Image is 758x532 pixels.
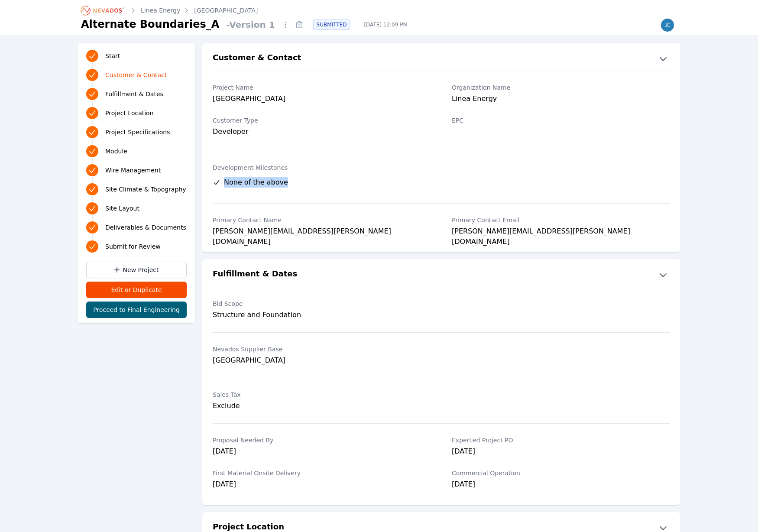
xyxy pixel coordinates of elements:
div: Linea Energy [452,94,670,106]
span: [DATE] 12:09 PM [357,21,414,28]
button: Customer & Contact [202,52,680,65]
div: SUBMITTED [313,19,350,30]
span: - Version 1 [223,19,278,31]
button: Edit or Duplicate [86,282,187,298]
div: [PERSON_NAME][EMAIL_ADDRESS][PERSON_NAME][DOMAIN_NAME] [213,226,431,238]
label: First Material Onsite Delivery [213,469,431,477]
label: Project Name [213,83,431,92]
div: [DATE] [452,479,670,491]
div: [GEOGRAPHIC_DATA] [213,94,431,106]
nav: Progress [86,48,187,254]
span: Submit for Review [105,242,161,251]
label: Sales Tax [213,390,431,399]
span: Site Layout [105,204,139,213]
label: Primary Contact Email [452,216,670,224]
div: [DATE] [213,479,431,491]
img: jeff.webber@lineaenergy.com [661,18,674,32]
span: Fulfillment & Dates [105,90,163,98]
span: Customer & Contact [105,71,167,79]
h2: Customer & Contact [213,52,301,65]
label: Proposal Needed By [213,436,431,444]
a: Linea Energy [141,6,180,15]
span: None of the above [224,177,288,188]
label: Bid Scope [213,299,431,308]
label: Expected Project PO [452,436,670,444]
div: [GEOGRAPHIC_DATA] [213,355,431,366]
label: Nevados Supplier Base [213,345,431,354]
label: Commercial Operation [452,469,670,477]
a: New Project [86,262,187,278]
h2: Fulfillment & Dates [213,268,297,282]
label: Primary Contact Name [213,216,431,224]
a: [GEOGRAPHIC_DATA] [194,6,258,15]
span: Site Climate & Topography [105,185,186,194]
div: Developer [213,127,431,137]
div: Structure and Foundation [213,310,431,320]
div: Exclude [213,401,431,411]
button: Fulfillment & Dates [202,268,680,282]
span: Wire Management [105,166,161,175]
div: [PERSON_NAME][EMAIL_ADDRESS][PERSON_NAME][DOMAIN_NAME] [452,226,670,238]
div: [DATE] [452,446,670,458]
label: Organization Name [452,83,670,92]
span: Project Specifications [105,128,170,136]
label: Customer Type [213,116,431,125]
h1: Alternate Boundaries_A [81,17,219,31]
div: [DATE] [213,446,431,458]
button: Proceed to Final Engineering [86,302,187,318]
span: Project Location [105,109,154,117]
span: Start [105,52,120,60]
nav: Breadcrumb [81,3,258,17]
label: Development Milestones [213,163,670,172]
span: Deliverables & Documents [105,223,186,232]
label: EPC [452,116,670,125]
span: Module [105,147,127,156]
